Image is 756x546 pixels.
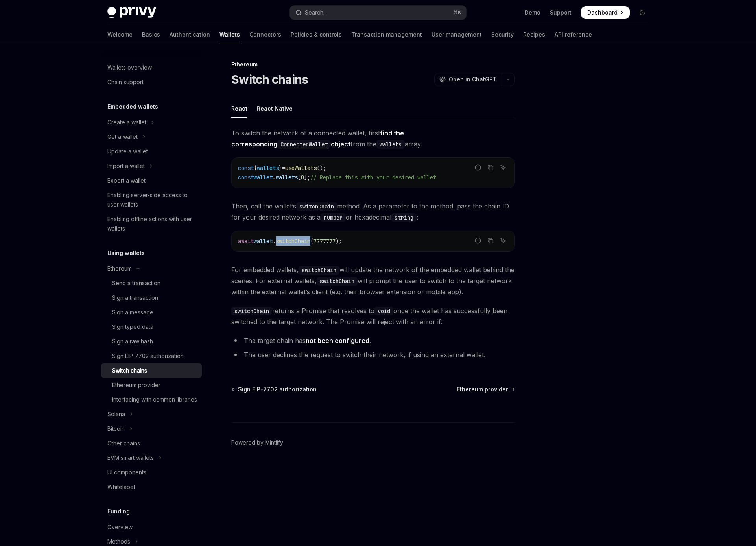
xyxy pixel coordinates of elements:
[101,334,202,349] a: Sign a raw hash
[457,386,514,393] a: Ethereum provider
[431,25,482,44] a: User management
[296,202,337,211] code: switchChain
[523,25,545,44] a: Recipes
[238,174,254,181] span: const
[101,407,202,421] button: Toggle Solana section
[112,279,160,288] div: Send a transaction
[101,212,202,236] a: Enabling offline actions with user wallets
[101,349,202,363] a: Sign EIP-7702 authorization
[112,395,197,404] div: Interfacing with common libraries
[231,335,515,346] li: The target chain has .
[376,140,405,149] code: wallets
[107,507,130,516] h5: Funding
[310,238,313,245] span: (
[231,349,515,360] li: The user declines the request to switch their network, if using an external wallet.
[101,465,202,480] a: UI components
[491,25,514,44] a: Security
[112,322,153,332] div: Sign typed data
[112,337,153,346] div: Sign a raw hash
[231,61,515,68] div: Ethereum
[101,188,202,212] a: Enabling server-side access to user wallets
[107,176,146,185] div: Export a wallet
[142,25,160,44] a: Basics
[231,127,515,149] span: To switch the network of a connected wallet, first from the array.
[107,63,152,72] div: Wallets overview
[107,409,125,419] div: Solana
[277,140,331,149] code: ConnectedWallet
[107,161,145,171] div: Import a wallet
[291,25,342,44] a: Policies & controls
[170,25,210,44] a: Authentication
[301,174,304,181] span: 0
[107,118,146,127] div: Create a wallet
[238,164,254,172] span: const
[317,277,358,286] code: switchChain
[453,9,461,16] span: ⌘ K
[636,6,649,19] button: Toggle dark mode
[449,76,497,83] span: Open in ChatGPT
[231,201,515,223] span: Then, call the wallet’s method. As a parameter to the method, pass the chain ID for your desired ...
[310,174,436,181] span: // Replace this with your desired wallet
[434,73,502,86] button: Open in ChatGPT
[107,102,158,111] h5: Embedded wallets
[485,162,496,173] button: Copy the contents from the code block
[279,164,282,172] span: }
[317,164,326,172] span: ();
[257,99,293,118] div: React Native
[107,214,197,233] div: Enabling offline actions with user wallets
[112,366,147,375] div: Switch chains
[101,75,202,89] a: Chain support
[107,439,140,448] div: Other chains
[101,262,202,276] button: Toggle Ethereum section
[391,213,417,222] code: string
[555,25,592,44] a: API reference
[101,276,202,290] a: Send a transaction
[550,9,572,17] a: Support
[107,132,138,142] div: Get a wallet
[231,264,515,297] span: For embedded wallets, will update the network of the embedded wallet behind the scenes. For exter...
[304,174,310,181] span: ];
[473,162,483,173] button: Report incorrect code
[231,307,272,315] code: switchChain
[231,305,515,327] span: returns a Promise that resolves to once the wallet has successfully been switched to the target n...
[231,439,283,446] a: Powered by Mintlify
[282,164,285,172] span: =
[273,238,276,245] span: .
[101,130,202,144] button: Toggle Get a wallet section
[107,482,135,492] div: Whitelabel
[101,173,202,188] a: Export a wallet
[249,25,281,44] a: Connectors
[374,307,393,315] code: void
[101,393,202,407] a: Interfacing with common libraries
[101,480,202,494] a: Whitelabel
[107,468,146,477] div: UI components
[101,115,202,129] button: Toggle Create a wallet section
[107,248,145,258] h5: Using wallets
[101,422,202,436] button: Toggle Bitcoin section
[336,238,342,245] span: );
[112,351,184,361] div: Sign EIP-7702 authorization
[498,162,508,173] button: Ask AI
[107,25,133,44] a: Welcome
[351,25,422,44] a: Transaction management
[231,99,247,118] div: React
[231,129,404,148] a: find the correspondingConnectedWalletobject
[101,61,202,75] a: Wallets overview
[276,174,298,181] span: wallets
[473,236,483,246] button: Report incorrect code
[107,190,197,209] div: Enabling server-side access to user wallets
[101,291,202,305] a: Sign a transaction
[238,238,254,245] span: await
[581,6,630,19] a: Dashboard
[290,6,466,20] button: Open search
[107,424,125,433] div: Bitcoin
[485,236,496,246] button: Copy the contents from the code block
[101,520,202,534] a: Overview
[232,386,317,393] a: Sign EIP-7702 authorization
[231,72,308,87] h1: Switch chains
[587,9,618,17] span: Dashboard
[101,451,202,465] button: Toggle EVM smart wallets section
[101,159,202,173] button: Toggle Import a wallet section
[107,522,133,532] div: Overview
[498,236,508,246] button: Ask AI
